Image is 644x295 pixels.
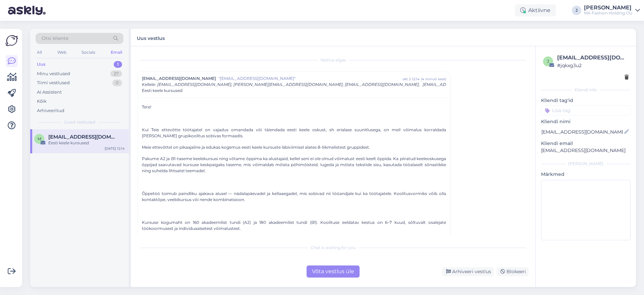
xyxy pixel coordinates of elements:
div: [EMAIL_ADDRESS][DOMAIN_NAME] [557,54,629,62]
div: Web [56,48,68,57]
div: [DATE] 12:14 [105,146,125,151]
span: Otsi kliente [42,35,68,42]
span: Pakume A2 ja B1-taseme keelekursusi ning võtame õppima ka alustajaid, kellel seni ei ole olnud võ... [142,156,446,173]
div: Blokeeri [496,267,529,276]
span: m [38,136,41,141]
input: Lisa tag [541,105,631,115]
div: Socials [80,48,97,57]
span: Kellele : [142,82,156,87]
div: Eesti keele kursused [48,140,125,146]
div: J [572,6,581,15]
div: [PERSON_NAME] [541,161,631,167]
span: Kui Teie ettevõtte töötajatel on vajadus omandada või täiendada eesti keele oskust, sh erialase s... [142,127,446,138]
input: Lisa nimi [541,128,623,136]
span: Tere! [142,104,151,109]
div: Aktiivne [515,4,556,16]
div: 1 [114,61,122,68]
div: ( 4 minuti eest ) [421,77,446,82]
div: 0 [112,80,122,86]
div: MA Fashion Holding OÜ [584,10,633,16]
img: Askly Logo [5,34,18,47]
div: Arhiveeritud [37,107,64,114]
div: [PERSON_NAME] [584,5,633,10]
span: Uued vestlused [64,119,95,125]
span: marina.kov@star7rek.online [48,134,118,140]
span: j [547,59,549,64]
div: All [36,48,43,57]
span: "[EMAIL_ADDRESS][DOMAIN_NAME]" [219,76,402,82]
div: Tiimi vestlused [37,80,70,86]
span: [EMAIL_ADDRESS][DOMAIN_NAME] [142,76,216,82]
p: Kliendi nimi [541,118,631,125]
div: Kliendi info [541,87,631,93]
div: okt 2 12:14 [402,77,420,82]
div: Vestlus algas [138,57,529,63]
span: Eesti keele kursused [142,88,182,94]
div: AI Assistent [37,89,62,96]
div: # jqkxg3u2 [557,62,629,69]
div: Arhiveeri vestlus [442,267,494,276]
a: [PERSON_NAME]MA Fashion Holding OÜ [584,5,640,16]
p: Kliendi email [541,140,631,147]
p: Kliendi tag'id [541,97,631,104]
div: Kõik [37,98,47,105]
div: Võta vestlus üle [307,265,360,278]
span: Kursuse kogumaht on 160 akadeemilist tundi (A2) ja 180 akadeemilist tundi (B1). Koolituse eeldata... [142,220,446,231]
span: Meie ettevõttel on pikaajaline ja edukas kogemus eesti keele kursuste läbiviimisel alates 8-liikm... [142,145,370,150]
div: Email [109,48,123,57]
div: 27 [110,70,122,77]
span: [EMAIL_ADDRESS][DOMAIN_NAME], [PERSON_NAME][EMAIL_ADDRESS][DOMAIN_NAME], [EMAIL_ADDRESS][DOMAIN_N... [157,82,420,87]
div: Uus [37,61,46,68]
div: Minu vestlused [37,70,70,77]
label: Uus vestlus [137,33,165,42]
span: Õppetöö toimub paindliku ajakava alusel — nädalapäevadel ja kellaaegadel, mis sobivad nii tööandj... [142,191,446,202]
span: [EMAIL_ADDRESS][DOMAIN_NAME], [423,82,498,87]
div: Chat is waiting for you [138,245,529,251]
p: Märkmed [541,171,631,178]
p: [EMAIL_ADDRESS][DOMAIN_NAME] [541,147,631,154]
